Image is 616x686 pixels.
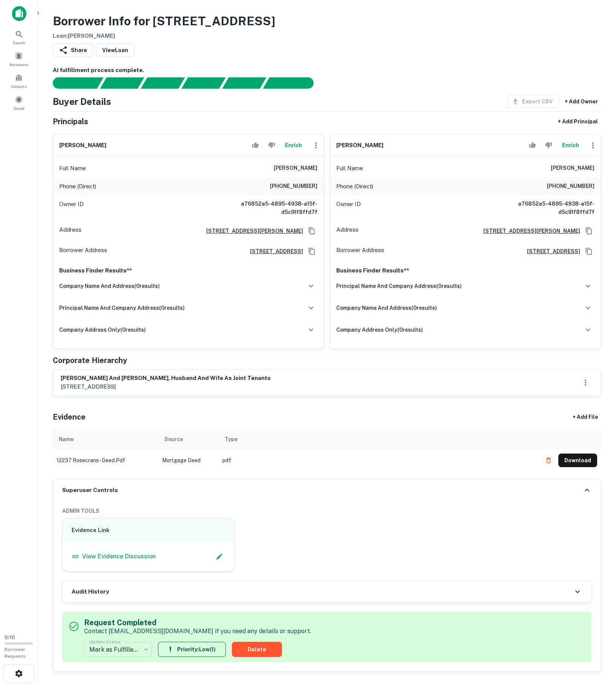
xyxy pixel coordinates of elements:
td: Mortgage Deed [158,450,219,471]
button: Enrich [281,138,305,153]
div: Name [59,435,74,444]
h5: Request Completed [84,617,311,628]
div: Your request is received and processing... [100,77,144,89]
a: Saved [2,92,35,113]
h3: Borrower Info for [STREET_ADDRESS] [53,12,275,30]
h6: company address only ( 0 results) [59,326,146,334]
h6: ADMIN TOOLS [62,507,591,515]
h6: company name and address ( 0 results) [59,282,160,290]
div: AI fulfillment process complete. [263,77,323,89]
p: Full Name [59,164,86,173]
h6: company address only ( 0 results) [336,326,423,334]
button: Priority:Low(1) [158,642,226,657]
div: scrollable content [53,429,601,479]
a: ViewLoan [96,43,134,57]
h6: Loan : [PERSON_NAME] [53,32,275,40]
button: Reject [542,138,555,153]
h6: [PHONE_NUMBER] [547,182,595,191]
div: Principals found, still searching for contact information. This may take time... [222,77,266,89]
button: Accept [526,138,539,153]
h6: Evidence Link [72,526,225,535]
th: Type [219,429,538,450]
a: [STREET_ADDRESS] [244,247,303,255]
p: Business Finder Results** [59,266,317,275]
h6: [PERSON_NAME] and [PERSON_NAME], husband and wife as joint tenants [61,374,271,383]
button: Copy Address [306,225,317,237]
div: Mark as Fulfilled (Admin) [84,639,152,660]
h6: [PERSON_NAME] [59,141,106,150]
p: Owner ID [59,200,84,216]
button: Download [558,454,597,467]
a: [STREET_ADDRESS][PERSON_NAME] [477,227,580,235]
td: pdf [219,450,538,471]
p: Business Finder Results** [336,266,595,275]
h6: principal name and company address ( 0 results) [59,304,185,312]
a: [STREET_ADDRESS][PERSON_NAME] [200,227,303,235]
h6: [PHONE_NUMBER] [270,182,317,191]
a: [STREET_ADDRESS] [521,247,580,255]
h6: Superuser Controls [62,486,118,495]
h6: [PERSON_NAME] [336,141,383,150]
div: Source [164,435,183,444]
button: Delete file [542,454,555,466]
h6: company name and address ( 0 results) [336,304,437,312]
p: Borrower Address [59,246,107,257]
button: Edit Slack Link [214,551,225,562]
p: Borrower Address [336,246,384,257]
div: Documents found, AI parsing details... [141,77,185,89]
a: View Evidence Discussion [72,552,156,561]
span: 0 / 10 [5,635,15,640]
span: Borrowers [10,62,28,68]
span: Contacts [11,83,26,89]
button: Accept [249,138,262,153]
p: Phone (Direct) [59,182,96,191]
button: + Add Principal [555,115,601,128]
p: Phone (Direct) [336,182,373,191]
h6: [PERSON_NAME] [274,164,317,173]
h5: Principals [53,116,88,127]
div: Sending borrower request to AI... [44,77,100,89]
button: Share [53,43,93,57]
button: Enrich [558,138,582,153]
img: capitalize-icon.png [12,6,26,21]
a: Contacts [2,71,35,91]
p: Full Name [336,164,363,173]
span: Saved [14,105,25,111]
p: Owner ID [336,200,361,216]
h6: Audit History [72,588,109,596]
h6: AI fulfillment process complete. [53,66,601,75]
th: Source [158,429,219,450]
iframe: Chat Widget [578,626,616,662]
p: Address [59,225,81,237]
button: + Add Owner [562,95,601,108]
th: Name [53,429,158,450]
button: Copy Address [306,246,317,257]
h6: a76852a5-4895-4938-a15f-d5c91f8ffd7f [227,200,317,216]
h5: Evidence [53,411,86,423]
span: Search [13,40,25,46]
h6: a76852a5-4895-4938-a15f-d5c91f8ffd7f [504,200,595,216]
button: Copy Address [583,246,595,257]
label: Update Status [89,638,121,645]
span: Borrower Requests [5,647,26,659]
div: Principals found, AI now looking for contact information... [181,77,225,89]
h4: Buyer Details [53,95,111,108]
a: Borrowers [2,49,35,69]
button: Copy Address [583,225,595,237]
h6: [PERSON_NAME] [551,164,595,173]
p: Address [336,225,359,237]
p: View Evidence Discussion [82,552,156,561]
h6: principal name and company address ( 0 results) [336,282,462,290]
div: Type [225,435,238,444]
button: Reject [265,138,278,153]
a: Search [2,27,35,47]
